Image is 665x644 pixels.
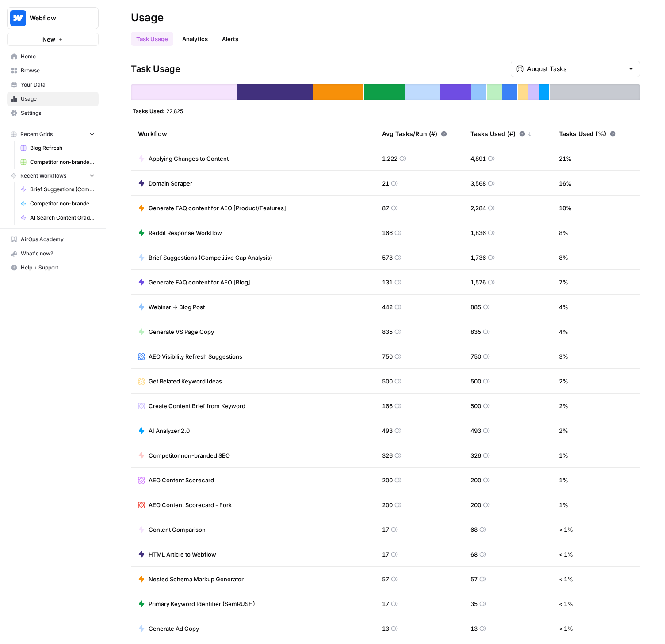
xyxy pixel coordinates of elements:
[559,179,572,188] span: 16 %
[138,204,286,212] a: Generate FAQ content for AEO [Product/Features]
[217,32,244,46] a: Alerts
[16,182,99,197] a: Brief Suggestions (Competitive Gap Analysis)
[382,599,389,608] span: 17
[149,204,286,212] span: Generate FAQ content for AEO [Product/Features]
[382,426,393,435] span: 493
[149,253,272,262] span: Brief Suggestions (Competitive Gap Analysis)
[382,575,389,583] span: 57
[138,278,250,287] a: Generate FAQ content for AEO [Blog]
[133,107,164,114] span: Tasks Used:
[559,624,573,633] span: < 1 %
[7,64,99,78] a: Browse
[559,500,568,509] span: 1 %
[138,253,272,262] a: Brief Suggestions (Competitive Gap Analysis)
[138,228,222,237] a: Reddit Response Workflow
[470,451,481,460] span: 326
[21,53,95,61] span: Home
[21,264,95,272] span: Help + Support
[382,476,393,485] span: 200
[382,278,393,287] span: 131
[470,500,481,509] span: 200
[149,228,222,237] span: Reddit Response Workflow
[149,352,242,361] span: AEO Visibility Refresh Suggestions
[470,121,532,146] div: Tasks Used (#)
[527,64,624,73] input: August Tasks
[131,32,173,46] a: Task Usage
[138,451,230,460] a: Competitor non-branded SEO
[7,49,99,64] a: Home
[138,525,206,534] a: Content Comparison
[382,451,393,460] span: 326
[138,624,199,633] a: Generate Ad Copy
[470,253,486,262] span: 1,736
[559,525,573,534] span: < 1 %
[470,327,481,336] span: 835
[149,476,214,485] span: AEO Content Scorecard
[470,278,486,287] span: 1,576
[138,179,192,188] a: Domain Scraper
[470,525,478,534] span: 68
[470,599,478,608] span: 35
[559,377,568,386] span: 2 %
[138,121,368,146] div: Workflow
[382,500,393,509] span: 200
[559,327,568,336] span: 4 %
[20,130,53,138] span: Recent Grids
[470,377,481,386] span: 500
[470,476,481,485] span: 200
[382,352,393,361] span: 750
[7,246,99,261] button: What's new?
[42,35,55,44] span: New
[30,158,95,166] span: Competitor non-branded SEO Grid
[149,550,216,559] span: HTML Article to Webflow
[149,278,250,287] span: Generate FAQ content for AEO [Blog]
[7,78,99,92] a: Your Data
[138,303,205,311] a: Webinar -> Blog Post
[149,525,206,534] span: Content Comparison
[382,228,393,237] span: 166
[138,599,255,608] a: Primary Keyword Identifier (SemRUSH)
[382,204,389,212] span: 87
[559,228,568,237] span: 8 %
[21,109,95,117] span: Settings
[7,232,99,246] a: AirOps Academy
[166,107,183,114] span: 22,825
[559,204,572,212] span: 10 %
[21,81,95,89] span: Your Data
[7,128,99,141] button: Recent Grids
[470,426,481,435] span: 493
[10,10,26,26] img: Webflow Logo
[7,106,99,120] a: Settings
[21,235,95,243] span: AirOps Academy
[16,211,99,225] a: AI Search Content Grader
[382,121,447,146] div: Avg Tasks/Run (#)
[382,624,389,633] span: 13
[149,327,214,336] span: Generate VS Page Copy
[21,95,95,103] span: Usage
[8,247,98,260] div: What's new?
[470,204,486,212] span: 2,284
[382,402,393,410] span: 166
[30,14,83,23] span: Webflow
[149,377,222,386] span: Get Related Keyword Ideas
[138,500,232,509] a: AEO Content Scorecard - Fork
[382,327,393,336] span: 835
[7,169,99,182] button: Recent Workflows
[559,550,573,559] span: < 1 %
[138,426,190,435] a: AI Analyzer 2.0
[149,426,190,435] span: AI Analyzer 2.0
[559,278,568,287] span: 7 %
[138,550,216,559] a: HTML Article to Webflow
[20,172,66,180] span: Recent Workflows
[7,33,99,46] button: New
[382,154,397,163] span: 1,222
[21,67,95,75] span: Browse
[30,200,95,208] span: Competitor non-branded SEO
[149,500,232,509] span: AEO Content Scorecard - Fork
[138,327,214,336] a: Generate VS Page Copy
[559,352,568,361] span: 3 %
[30,214,95,222] span: AI Search Content Grader
[559,426,568,435] span: 2 %
[470,402,481,410] span: 500
[149,179,192,188] span: Domain Scraper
